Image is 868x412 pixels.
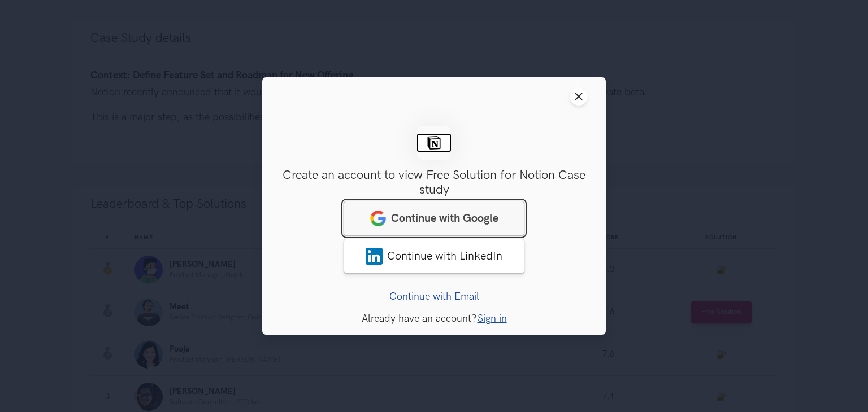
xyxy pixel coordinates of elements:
span: Continue with LinkedIn [387,249,502,263]
img: LinkedIn [366,248,383,265]
img: google [370,210,387,227]
a: Continue with Email [389,291,479,303]
span: Already have an account? [362,313,476,325]
a: Sign in [478,313,507,325]
a: googleContinue with Google [344,201,524,236]
span: Continue with Google [391,212,498,225]
h3: Create an account to view Free Solution for Notion Case study [280,168,588,198]
a: LinkedInContinue with LinkedIn [344,239,524,274]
